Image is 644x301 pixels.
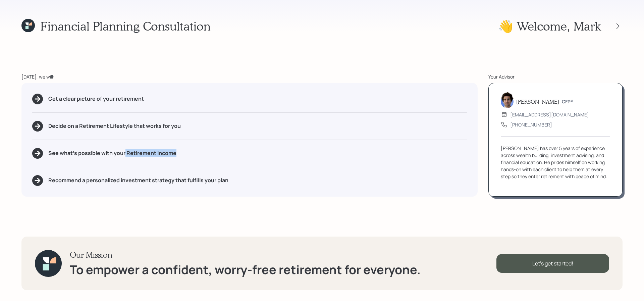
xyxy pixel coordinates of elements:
div: Let's get started! [496,254,609,273]
h5: Recommend a personalized investment strategy that fulfills your plan [48,177,228,184]
h1: 👋 Welcome , Mark [498,19,601,33]
h3: Our Mission [70,250,421,260]
div: Your Advisor [488,73,623,80]
img: harrison-schaefer-headshot-2.png [501,92,514,108]
h5: [PERSON_NAME] [516,98,559,105]
h5: Get a clear picture of your retirement [48,96,144,102]
div: [PERSON_NAME] has over 5 years of experience across wealth building, investment advising, and fin... [501,145,610,180]
div: [DATE], we will: [21,73,478,80]
h1: To empower a confident, worry-free retirement for everyone. [70,262,421,277]
h1: Financial Planning Consultation [40,19,211,33]
h5: See what's possible with your Retirement Income [48,150,176,156]
h6: CFP® [562,99,574,105]
div: [PHONE_NUMBER] [510,121,552,128]
div: [EMAIL_ADDRESS][DOMAIN_NAME] [510,111,589,118]
h5: Decide on a Retirement Lifestyle that works for you [48,123,181,129]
